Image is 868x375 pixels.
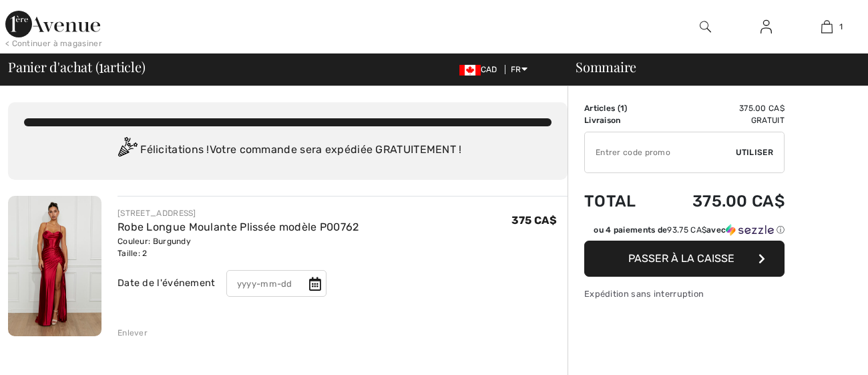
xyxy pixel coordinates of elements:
[594,224,785,236] div: ou 4 paiements de avec
[584,178,656,224] td: Total
[821,19,833,35] img: Mon panier
[584,287,785,300] div: Expédition sans interruption
[584,114,656,126] td: Livraison
[585,132,736,172] input: Code promo
[511,214,557,227] span: 375 CA$
[628,252,734,265] span: Passer à la caisse
[839,21,843,33] span: 1
[226,270,327,297] input: yyyy-mm-dd
[459,65,481,76] img: Canadian Dollar
[99,57,103,74] span: 1
[5,37,102,49] div: < Continuer à magasiner
[24,137,552,164] div: Félicitations ! Votre commande sera expédiée GRATUITEMENT !
[118,221,359,233] a: Robe Longue Moulante Plissée modèle P00762
[584,224,785,241] div: ou 4 paiements de93.75 CA$avecSezzle Cliquez pour en savoir plus sur Sezzle
[560,60,860,74] div: Sommaire
[656,102,785,114] td: 375.00 CA$
[459,65,503,74] span: CAD
[797,19,857,35] a: 1
[620,104,624,113] span: 1
[700,19,711,35] img: recherche
[118,207,359,219] div: [STREET_ADDRESS]
[5,11,100,37] img: 1ère Avenue
[750,19,783,35] a: Se connecter
[584,102,656,114] td: Articles ( )
[118,327,148,339] div: Enlever
[584,241,785,277] button: Passer à la caisse
[118,235,359,259] div: Couleur: Burgundy Taille: 2
[761,19,772,35] img: Mes infos
[656,178,785,224] td: 375.00 CA$
[736,146,773,158] span: Utiliser
[8,60,146,74] span: Panier d'achat ( article)
[511,65,527,74] span: FR
[726,224,774,236] img: Sezzle
[114,137,140,164] img: Congratulation2.svg
[656,114,785,126] td: Gratuit
[667,225,706,235] span: 93.75 CA$
[8,196,101,336] img: Robe Longue Moulante Plissée modèle P00762
[118,276,216,291] div: Date de l'événement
